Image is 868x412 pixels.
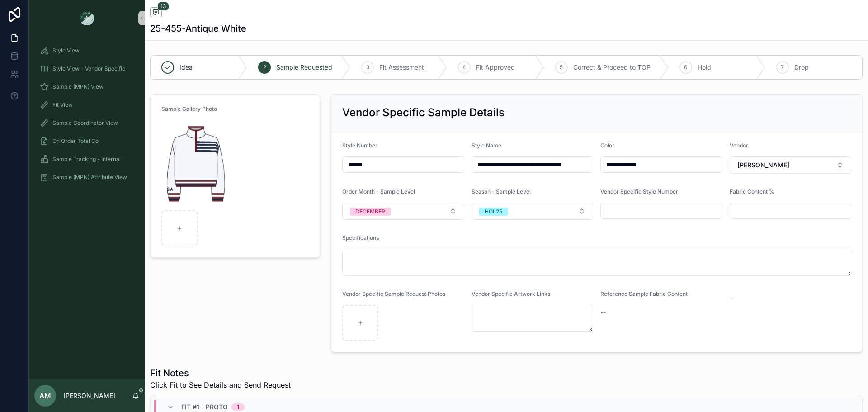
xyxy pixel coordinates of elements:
[34,43,139,59] a: Style View
[355,208,385,216] div: DECEMBER
[34,133,139,149] a: On Order Total Co
[63,391,115,400] p: [PERSON_NAME]
[150,22,246,35] h1: 25-455-Antique White
[34,115,139,131] a: Sample Coordinator View
[52,137,99,145] span: On Order Total Co
[600,308,606,317] span: --
[181,403,228,412] span: Fit #1 - Proto
[52,156,121,163] span: Sample Tracking - Internal
[161,120,231,207] img: Screenshot-2025-08-05-at-2.28.37-PM.png
[366,64,369,71] span: 3
[573,63,651,72] span: Correct & Proceed to TOP
[34,169,139,185] a: Sample (MPN) Attribute View
[52,101,73,109] span: Fit View
[52,65,125,72] span: Style View - Vendor Specific
[52,119,118,127] span: Sample Coordinator View
[472,142,501,149] span: Style Name
[150,379,291,390] span: Click Fit to See Details and Send Request
[342,188,415,195] span: Order Month - Sample Level
[52,174,127,181] span: Sample (MPN) Attribute View
[472,188,531,195] span: Season - Sample Level
[342,142,377,149] span: Style Number
[462,64,466,71] span: 4
[730,156,852,174] button: Select Button
[34,61,139,77] a: Style View - Vendor Specific
[157,2,169,11] span: 13
[263,64,266,71] span: 2
[485,208,502,216] div: HOL25
[342,290,445,297] span: Vendor Specific Sample Request Photos
[737,161,789,170] span: [PERSON_NAME]
[698,63,711,72] span: Hold
[472,290,550,297] span: Vendor Specific Artwork Links
[80,11,94,25] img: App logo
[342,203,464,220] button: Select Button
[34,151,139,167] a: Sample Tracking - Internal
[52,47,80,54] span: Style View
[600,188,678,195] span: Vendor Specific Style Number
[560,64,563,71] span: 5
[342,105,505,120] h2: Vendor Specific Sample Details
[730,142,748,149] span: Vendor
[781,64,784,71] span: 7
[150,367,291,379] h1: Fit Notes
[600,142,614,149] span: Color
[237,403,239,411] div: 1
[52,83,104,90] span: Sample (MPN) View
[476,63,515,72] span: Fit Approved
[600,290,688,297] span: Reference Sample Fabric Content
[34,97,139,113] a: Fit View
[29,36,145,197] div: scrollable content
[379,63,424,72] span: Fit Assessment
[472,203,594,220] button: Select Button
[684,64,687,71] span: 6
[39,390,51,401] span: AM
[794,63,809,72] span: Drop
[730,293,735,302] span: --
[179,63,193,72] span: Idea
[34,79,139,95] a: Sample (MPN) View
[150,7,162,19] button: 13
[276,63,332,72] span: Sample Requested
[730,188,774,195] span: Fabric Content %
[342,234,379,241] span: Specifications
[161,105,217,112] span: Sample Gallery Photo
